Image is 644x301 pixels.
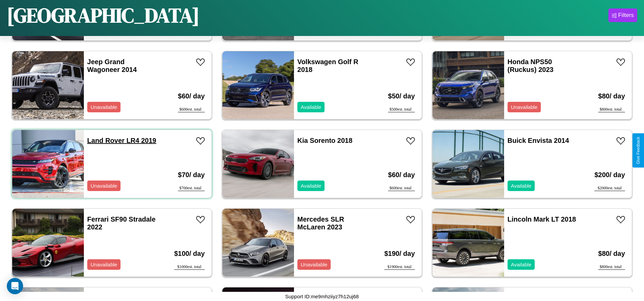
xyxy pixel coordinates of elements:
p: Unavailable [511,102,537,112]
p: Available [511,181,532,190]
h3: $ 60 / day [178,86,205,107]
p: Available [511,260,532,269]
a: Honda NPS50 (Ruckus) 2023 [508,58,554,73]
div: $ 600 est. total [388,186,415,191]
p: Unavailable [91,181,117,190]
h1: [GEOGRAPHIC_DATA] [7,1,200,29]
h3: $ 50 / day [388,86,415,107]
h3: $ 80 / day [598,86,625,107]
div: Open Intercom Messenger [7,278,23,294]
div: $ 800 est. total [598,107,625,112]
p: Available [301,102,321,112]
a: Lincoln Mark LT 2018 [508,215,576,223]
a: Kia Sorento 2018 [297,137,352,144]
div: Give Feedback [636,137,641,164]
a: Volkswagen Golf R 2018 [297,58,358,73]
a: Mercedes SLR McLaren 2023 [297,215,344,231]
a: Ferrari SF90 Stradale 2022 [87,215,155,231]
div: $ 500 est. total [388,107,415,112]
a: Buick Envista 2014 [508,137,569,144]
h3: $ 100 / day [174,243,205,264]
h3: $ 60 / day [388,164,415,186]
p: Unavailable [91,102,117,112]
div: Filters [618,12,634,19]
h3: $ 190 / day [384,243,415,264]
p: Available [301,181,321,190]
div: $ 700 est. total [178,186,205,191]
a: Land Rover LR4 2019 [87,137,156,144]
div: $ 1000 est. total [174,264,205,270]
p: Unavailable [91,260,117,269]
h3: $ 80 / day [598,243,625,264]
button: Filters [608,8,637,22]
p: Support ID: me9mhziiyz7h12uj68 [285,292,359,301]
div: $ 600 est. total [178,107,205,112]
div: $ 800 est. total [598,264,625,270]
a: Jeep Grand Wagoneer 2014 [87,58,137,73]
div: $ 2000 est. total [594,186,625,191]
h3: $ 70 / day [178,164,205,186]
div: $ 1900 est. total [384,264,415,270]
h3: $ 200 / day [594,164,625,186]
p: Unavailable [301,260,327,269]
